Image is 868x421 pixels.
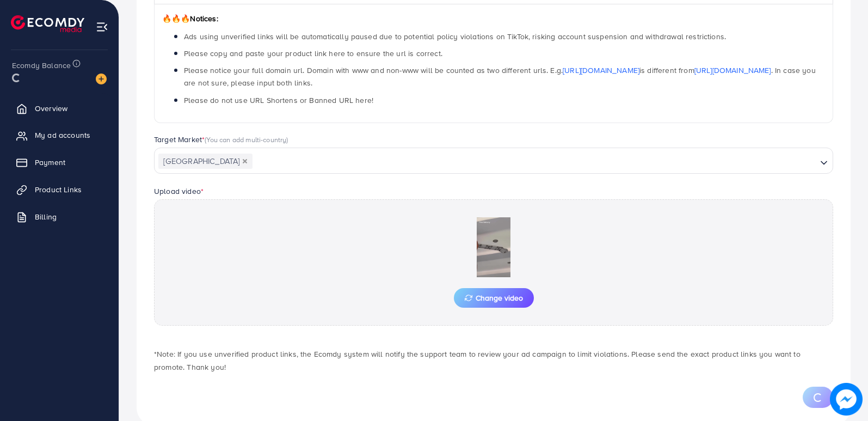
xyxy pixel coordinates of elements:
[454,288,534,308] button: Change video
[694,65,771,76] a: [URL][DOMAIN_NAME]
[154,148,833,174] div: Search for option
[162,13,218,24] span: Notices:
[184,95,373,106] span: Please do not use URL Shortens or Banned URL here!
[465,294,523,302] span: Change video
[35,157,65,168] span: Payment
[11,15,84,32] img: logo
[242,158,248,164] button: Deselect Pakistan
[158,154,253,169] span: [GEOGRAPHIC_DATA]
[96,21,108,33] img: menu
[8,97,110,119] a: Overview
[184,48,442,59] span: Please copy and paste your product link here to ensure the url is correct.
[154,347,833,374] p: *Note: If you use unverified product links, the Ecomdy system will notify the support team to rev...
[254,153,816,170] input: Search for option
[184,65,816,88] span: Please notice your full domain url. Domain with www and non-www will be counted as two different ...
[830,383,863,416] img: image
[35,211,57,222] span: Billing
[162,13,190,24] span: 🔥🔥🔥
[96,74,107,84] img: image
[439,217,548,277] img: Preview Image
[184,31,726,42] span: Ads using unverified links will be automatically paused due to potential policy violations on Tik...
[8,124,110,146] a: My ad accounts
[8,179,110,200] a: Product Links
[35,130,90,141] span: My ad accounts
[8,151,110,173] a: Payment
[205,135,288,144] span: (You can add multi-country)
[563,65,639,76] a: [URL][DOMAIN_NAME]
[12,60,71,71] span: Ecomdy Balance
[35,103,67,114] span: Overview
[154,186,204,197] label: Upload video
[35,184,82,195] span: Product Links
[8,206,110,228] a: Billing
[154,134,288,145] label: Target Market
